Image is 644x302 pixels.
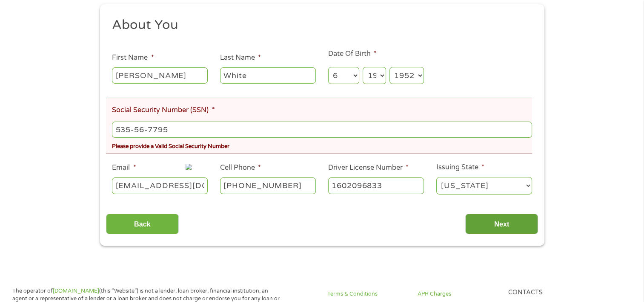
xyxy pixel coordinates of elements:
label: Issuing State [436,163,484,172]
input: (541) 754-3010 [220,177,316,194]
input: Back [106,214,179,235]
input: John [112,67,208,84]
div: Please provide a Valid Social Security Number [112,139,532,151]
input: Next [465,214,538,235]
a: APR Charges [418,290,498,298]
label: Driver License Number [328,163,409,172]
input: Smith [220,67,316,84]
a: Terms & Conditions [327,290,407,298]
label: First Name [112,53,154,62]
input: john@gmail.com [112,177,208,194]
label: Social Security Number (SSN) [112,106,215,115]
h2: About You [112,17,526,34]
img: npw-badge-icon-locked.svg [185,163,195,173]
h4: Contacts [508,289,588,297]
input: 078-05-1120 [112,122,532,138]
label: Email [112,163,136,172]
label: Date Of Birth [328,49,377,58]
label: Last Name [220,53,261,62]
a: [DOMAIN_NAME] [53,287,99,294]
label: Cell Phone [220,163,261,172]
